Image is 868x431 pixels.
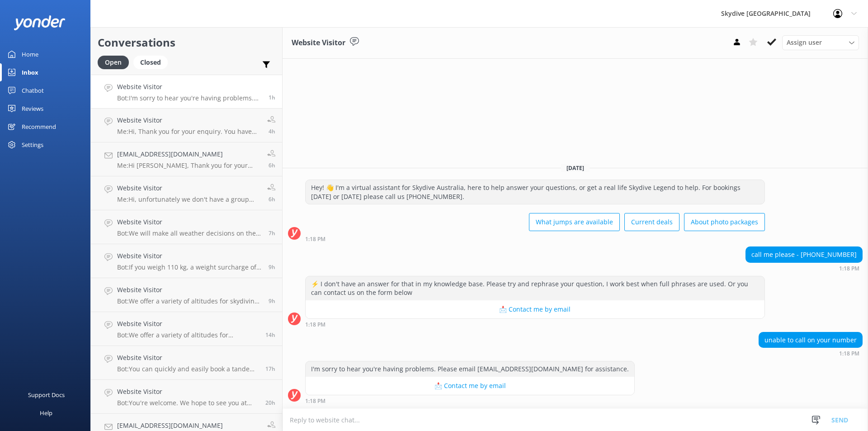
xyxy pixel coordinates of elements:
h4: Website Visitor [117,217,262,227]
strong: 1:18 PM [839,266,859,271]
div: Inbox [22,63,38,81]
p: Me: Hi, Thank you for your enquiry. You haven't jumped in a few years? If so, would you like to d... [117,128,260,136]
div: ⚡ I don't have an answer for that in my knowledge base. Please try and rephrase your question, I ... [306,276,764,300]
img: yonder-white-logo.png [14,15,66,30]
span: Sep 08 2025 08:22am (UTC +10:00) Australia/Brisbane [269,195,275,203]
button: Current deals [624,213,679,231]
p: Me: Hi, unfortunately we don't have a group discount. [117,195,260,204]
p: Me: Hi [PERSON_NAME], Thank you for your enquiry. Unfortunately we don't have a senor discount. P... [117,161,260,170]
p: Bot: We offer a variety of altitudes for skydiving, with all dropzones providing jumps up to 15,0... [117,331,259,339]
p: Bot: We offer a variety of altitudes for skydiving, with all dropzones providing jumps up to 15,0... [117,297,262,305]
p: Bot: I'm sorry to hear you're having problems. Please email [EMAIL_ADDRESS][DOMAIN_NAME] for assi... [117,94,262,102]
h4: Website Visitor [117,319,259,329]
div: Assign User [782,35,859,50]
h4: [EMAIL_ADDRESS][DOMAIN_NAME] [117,149,260,159]
div: Hey! 👋 I'm a virtual assistant for Skydive Australia, here to help answer your questions, or get ... [306,180,764,204]
div: Sep 08 2025 01:18pm (UTC +10:00) Australia/Brisbane [305,236,765,242]
div: unable to call on your number [759,332,862,348]
h4: Website Visitor [117,251,262,261]
span: Sep 08 2025 05:31am (UTC +10:00) Australia/Brisbane [269,263,275,271]
span: Sep 07 2025 09:58pm (UTC +10:00) Australia/Brisbane [265,365,275,373]
strong: 1:18 PM [839,351,859,356]
h4: Website Visitor [117,353,259,363]
div: Settings [22,136,43,154]
span: Sep 07 2025 06:08pm (UTC +10:00) Australia/Brisbane [265,399,275,407]
a: [EMAIL_ADDRESS][DOMAIN_NAME]Me:Hi [PERSON_NAME], Thank you for your enquiry. Unfortunately we don... [91,142,282,176]
div: Chatbot [22,81,44,99]
span: Sep 08 2025 12:33am (UTC +10:00) Australia/Brisbane [265,331,275,339]
a: Website VisitorBot:We will make all weather decisions on the day of the skydive. We never recomme... [91,210,282,244]
span: Sep 08 2025 07:49am (UTC +10:00) Australia/Brisbane [269,229,275,237]
div: Home [22,45,38,63]
div: Sep 08 2025 01:18pm (UTC +10:00) Australia/Brisbane [305,398,635,404]
button: About photo packages [684,213,765,231]
div: Reviews [22,99,43,118]
a: Website VisitorMe:Hi, unfortunately we don't have a group discount.6h [91,176,282,210]
a: Website VisitorBot:I'm sorry to hear you're having problems. Please email [EMAIL_ADDRESS][DOMAIN_... [91,75,282,109]
div: Help [40,404,52,422]
a: Closed [133,57,172,67]
h4: Website Visitor [117,82,262,92]
strong: 1:18 PM [305,398,325,404]
p: Bot: You're welcome. We hope to see you at [GEOGRAPHIC_DATA] [GEOGRAPHIC_DATA] soon! [117,399,259,407]
span: Assign user [787,38,822,47]
h4: Website Visitor [117,183,260,193]
div: call me please - [PHONE_NUMBER] [746,247,862,262]
h4: Website Visitor [117,285,262,295]
strong: 1:18 PM [305,322,325,327]
span: Sep 08 2025 01:18pm (UTC +10:00) Australia/Brisbane [269,94,275,101]
div: I'm sorry to hear you're having problems. Please email [EMAIL_ADDRESS][DOMAIN_NAME] for assistance. [306,361,634,377]
a: Website VisitorBot:If you weigh 110 kg, a weight surcharge of $80.00 AUD will apply, payable at t... [91,244,282,278]
button: What jumps are available [529,213,620,231]
h2: Conversations [98,34,275,51]
h4: [EMAIL_ADDRESS][DOMAIN_NAME] [117,421,259,431]
span: [DATE] [561,164,590,172]
div: Recommend [22,118,56,136]
span: Sep 08 2025 05:18am (UTC +10:00) Australia/Brisbane [269,297,275,305]
a: Website VisitorBot:We offer a variety of altitudes for skydiving, with all dropzones providing ju... [91,312,282,346]
div: Sep 08 2025 01:18pm (UTC +10:00) Australia/Brisbane [745,265,863,271]
div: Support Docs [28,386,65,404]
h3: Website Visitor [292,37,345,49]
a: Website VisitorBot:You can quickly and easily book a tandem skydive online and see live availabil... [91,346,282,380]
p: Bot: If you weigh 110 kg, a weight surcharge of $80.00 AUD will apply, payable at the drop zone. [117,263,262,271]
div: Sep 08 2025 01:18pm (UTC +10:00) Australia/Brisbane [759,350,863,356]
h4: Website Visitor [117,115,260,125]
a: Website VisitorBot:We offer a variety of altitudes for skydiving, with all dropzones providing ju... [91,278,282,312]
div: Closed [133,56,168,69]
p: Bot: We will make all weather decisions on the day of the skydive. We never recommend going off t... [117,229,262,237]
h4: Website Visitor [117,387,259,397]
a: Open [98,57,133,67]
button: 📩 Contact me by email [306,377,634,395]
button: 📩 Contact me by email [306,300,764,318]
p: Bot: You can quickly and easily book a tandem skydive online and see live availability. Simply cl... [117,365,259,373]
a: Website VisitorBot:You're welcome. We hope to see you at [GEOGRAPHIC_DATA] [GEOGRAPHIC_DATA] soon... [91,380,282,414]
span: Sep 08 2025 08:25am (UTC +10:00) Australia/Brisbane [269,161,275,169]
strong: 1:18 PM [305,237,325,242]
div: Sep 08 2025 01:18pm (UTC +10:00) Australia/Brisbane [305,321,765,327]
div: Open [98,56,129,69]
span: Sep 08 2025 10:14am (UTC +10:00) Australia/Brisbane [269,128,275,135]
a: Website VisitorMe:Hi, Thank you for your enquiry. You haven't jumped in a few years? If so, would... [91,109,282,142]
